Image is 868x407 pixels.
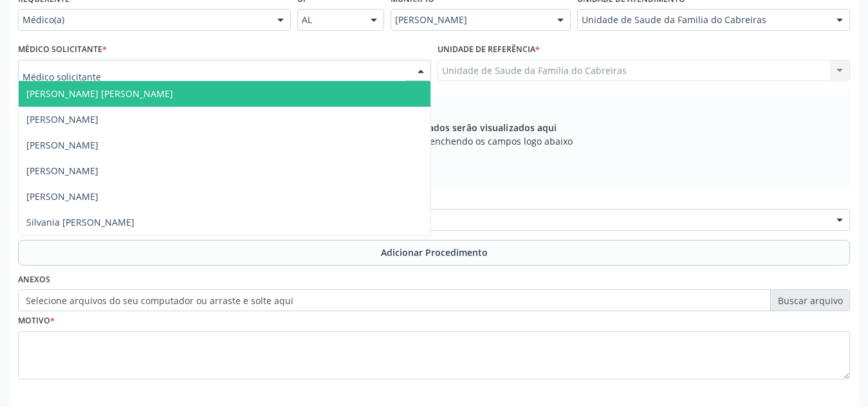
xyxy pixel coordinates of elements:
label: Anexos [18,270,50,290]
span: [PERSON_NAME] [26,165,98,177]
button: Adicionar Procedimento [18,240,850,266]
span: Os procedimentos adicionados serão visualizados aqui [311,121,557,134]
label: Motivo [18,311,55,331]
span: [PERSON_NAME] [26,113,98,125]
span: [PERSON_NAME] [395,14,544,26]
span: Adicionar Procedimento [381,246,488,259]
label: Médico Solicitante [18,40,107,60]
span: Silvania [PERSON_NAME] [26,216,134,228]
span: [PERSON_NAME] [PERSON_NAME] [26,87,173,100]
label: Unidade de referência [438,40,540,60]
input: Médico solicitante [23,64,405,90]
span: Adicione os procedimentos preenchendo os campos logo abaixo [295,134,573,148]
span: [PERSON_NAME] [26,139,98,151]
span: AL [302,14,358,26]
span: [PERSON_NAME] [26,190,98,203]
span: Médico(a) [23,14,264,26]
span: Unidade de Saude da Familia do Cabreiras [582,14,824,26]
